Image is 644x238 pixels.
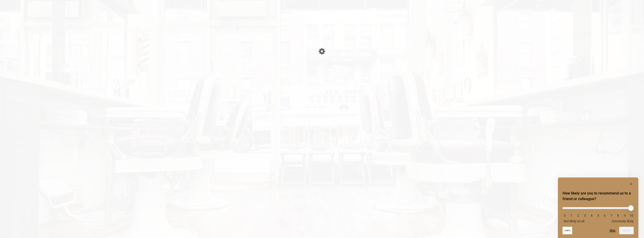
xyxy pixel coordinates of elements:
li: 6 [602,214,607,217]
li: 2 [576,214,581,217]
span: Not likely at all [563,219,584,223]
li: 3 [582,214,587,217]
h2: How likely are you to recommend us to a friend or colleague? Select an option from 0 to 10, with ... [563,191,634,202]
span: Extremely likely [612,219,634,223]
div: How likely are you to recommend us to a friend or colleague? Select an option from 0 to 10, with ... [563,181,634,234]
div: How likely are you to recommend us to a friend or colleague? Select an option from 0 to 10, with ... [563,204,634,223]
li: 0 [563,214,567,217]
li: 7 [609,214,614,217]
button: Skip [609,229,615,232]
li: 4 [589,214,594,217]
li: 10 [629,214,634,217]
li: 1 [569,214,574,217]
li: 5 [596,214,600,217]
li: 9 [622,214,627,217]
button: Next question [619,227,634,234]
li: 8 [616,214,620,217]
button: Hide survey [628,181,634,187]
